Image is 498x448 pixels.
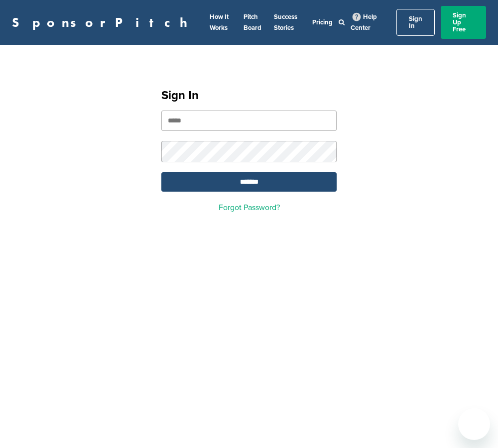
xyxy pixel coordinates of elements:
a: Sign In [396,9,435,36]
h1: Sign In [161,87,337,105]
a: Help Center [351,11,377,34]
a: Success Stories [274,13,297,32]
a: How It Works [210,13,229,32]
a: SponsorPitch [12,16,194,29]
iframe: Button to launch messaging window [458,408,490,440]
a: Pitch Board [244,13,261,32]
a: Forgot Password? [219,203,280,213]
a: Pricing [312,18,333,26]
a: Sign Up Free [441,6,486,39]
